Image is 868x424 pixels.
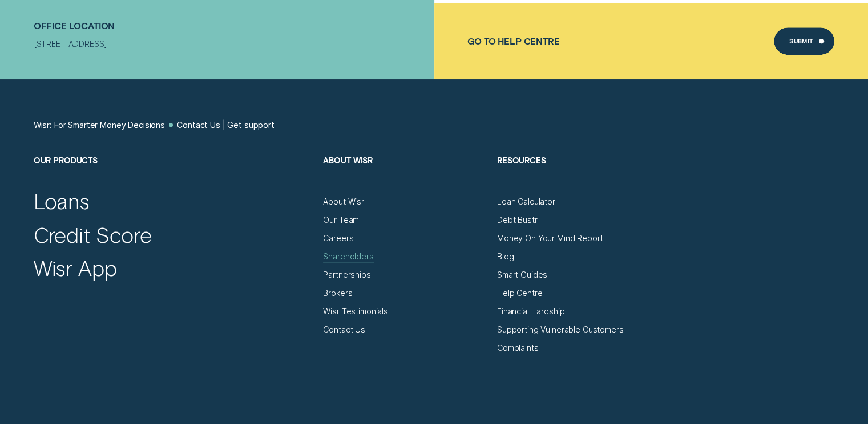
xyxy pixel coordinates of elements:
h2: Our Products [34,155,313,197]
a: Loan Calculator [497,197,555,207]
a: Our Team [323,215,359,225]
a: Blog [497,251,514,262]
h2: About Wisr [323,155,487,197]
a: Money On Your Mind Report [497,233,603,243]
a: Go to Help Centre [467,36,559,47]
a: Wisr App [34,255,117,281]
a: Loans [34,188,90,214]
a: Wisr: For Smarter Money Decisions [34,120,165,130]
div: [STREET_ADDRESS] [34,39,429,49]
a: Contact Us | Get support [177,120,274,130]
a: Wisr Testimonials [323,306,388,317]
a: Partnerships [323,270,370,280]
a: Careers [323,233,353,243]
h2: Resources [497,155,661,197]
a: Shareholders [323,251,373,262]
a: Contact Us [323,325,365,335]
a: Brokers [323,288,352,298]
button: Submit [774,27,835,55]
a: Help Centre [497,288,542,298]
a: Credit Score [34,222,152,248]
a: Smart Guides [497,270,547,280]
a: About Wisr [323,197,364,207]
a: Complaints [497,343,539,353]
a: Financial Hardship [497,306,564,317]
a: Supporting Vulnerable Customers [497,325,624,335]
a: Debt Bustr [497,215,538,225]
h2: Office Location [34,21,429,39]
